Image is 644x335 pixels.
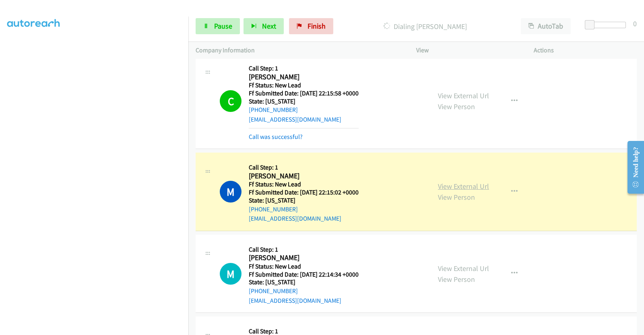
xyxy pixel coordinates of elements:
[438,275,475,284] a: View Person
[196,45,402,55] p: Company Information
[220,263,242,285] div: The call is yet to be attempted
[438,102,475,111] a: View Person
[220,90,242,112] h1: C
[220,181,242,203] h1: M
[633,18,637,29] div: 0
[249,205,298,213] a: [PHONE_NUMBER]
[249,196,359,205] h5: State: [US_STATE]
[521,18,571,34] button: AutoTab
[249,89,359,97] h5: Ff Submitted Date: [DATE] 22:15:58 +0000
[249,163,359,172] h5: Call Step: 1
[249,106,298,114] a: [PHONE_NUMBER]
[214,21,232,31] span: Pause
[249,297,341,304] a: [EMAIL_ADDRESS][DOMAIN_NAME]
[416,45,519,55] p: View
[262,21,276,31] span: Next
[196,18,240,34] a: Pause
[438,264,489,273] a: View External Url
[249,278,359,286] h5: State: [US_STATE]
[308,21,326,31] span: Finish
[249,271,359,279] h5: Ff Submitted Date: [DATE] 22:14:34 +0000
[249,64,359,72] h5: Call Step: 1
[249,215,341,222] a: [EMAIL_ADDRESS][DOMAIN_NAME]
[249,246,359,254] h5: Call Step: 1
[589,22,626,28] div: Delay between calls (in seconds)
[438,91,489,100] a: View External Url
[249,188,359,196] h5: Ff Submitted Date: [DATE] 22:15:02 +0000
[438,182,489,191] a: View External Url
[249,81,359,89] h5: Ff Status: New Lead
[244,18,284,34] button: Next
[249,287,298,295] a: [PHONE_NUMBER]
[249,116,341,123] a: [EMAIL_ADDRESS][DOMAIN_NAME]
[289,18,333,34] a: Finish
[249,172,359,181] h2: [PERSON_NAME]
[621,135,644,199] iframe: Resource Center
[220,263,242,285] h1: M
[249,133,303,141] a: Call was successful?
[249,97,359,105] h5: State: [US_STATE]
[344,21,506,32] p: Dialing [PERSON_NAME]
[249,263,359,271] h5: Ff Status: New Lead
[249,253,359,263] h2: [PERSON_NAME]
[438,192,475,202] a: View Person
[534,45,637,55] p: Actions
[249,72,359,82] h2: [PERSON_NAME]
[249,180,359,188] h5: Ff Status: New Lead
